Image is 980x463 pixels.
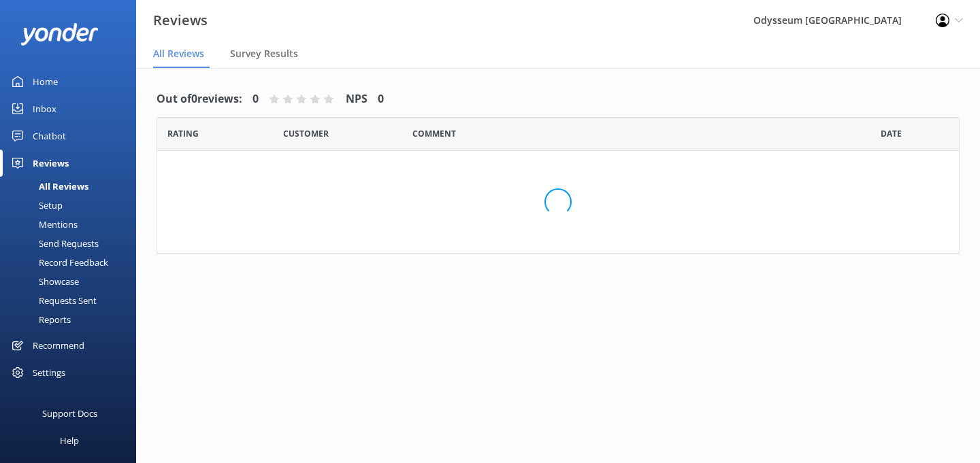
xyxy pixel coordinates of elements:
[283,127,329,140] span: Date
[8,253,136,272] a: Record Feedback
[33,332,84,359] div: Recommend
[8,177,88,196] div: All Reviews
[8,177,136,196] a: All Reviews
[33,150,69,177] div: Reviews
[20,23,99,46] img: yonder-white-logo.png
[881,127,902,140] span: Date
[378,90,384,108] h4: 0
[33,68,58,95] div: Home
[8,291,97,310] div: Requests Sent
[8,272,79,291] div: Showcase
[8,310,136,329] a: Reports
[8,253,108,272] div: Record Feedback
[33,122,66,150] div: Chatbot
[153,10,208,31] h3: Reviews
[346,90,367,108] h4: NPS
[8,234,136,253] a: Send Requests
[33,359,65,386] div: Settings
[167,127,199,140] span: Date
[33,95,56,122] div: Inbox
[252,90,259,108] h4: 0
[8,215,136,234] a: Mentions
[153,47,204,61] span: All Reviews
[8,196,136,215] a: Setup
[412,127,456,140] span: Question
[8,215,78,234] div: Mentions
[230,47,298,61] span: Survey Results
[8,196,63,215] div: Setup
[8,272,136,291] a: Showcase
[8,234,99,253] div: Send Requests
[8,310,71,329] div: Reports
[8,291,136,310] a: Requests Sent
[157,90,242,108] h4: Out of 0 reviews:
[42,400,97,427] div: Support Docs
[60,427,79,454] div: Help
